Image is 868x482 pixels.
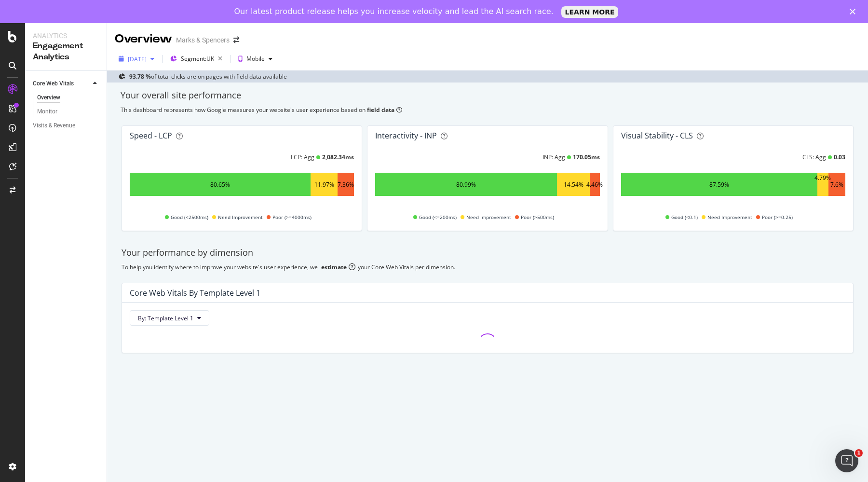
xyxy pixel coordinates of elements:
a: Overview [37,93,100,103]
div: 80.99% [456,180,476,189]
div: 14.54% [564,180,583,189]
div: arrow-right-arrow-left [233,37,239,43]
div: of total clicks are on pages with field data available [129,72,287,81]
a: Monitor [37,107,100,117]
button: By: Template Level 1 [130,310,209,326]
div: To help you identify where to improve your website's user experience, we your Core Web Vitals per... [122,263,854,271]
div: 0.03 [834,153,845,161]
div: estimate [321,263,347,271]
div: Mobile [246,56,265,62]
div: 2,082.34 ms [322,153,354,161]
button: Mobile [234,51,276,67]
div: 87.59% [709,180,729,189]
div: CLS: Agg [802,153,826,161]
button: [DATE] [115,51,158,67]
span: Poor (>=4000ms) [272,211,312,223]
div: Visual Stability - CLS [621,131,693,140]
div: Monitor [37,107,57,117]
button: Segment:UK [166,51,226,67]
div: 4.79% [814,174,831,195]
span: By: Template Level 1 [138,314,193,322]
div: Visits & Revenue [33,121,75,131]
span: Need Improvement [707,211,752,223]
div: 4.46% [586,180,603,189]
div: INP: Agg [542,153,565,161]
div: Engagement Analytics [33,41,99,63]
div: Analytics [33,31,99,41]
span: Poor (>=0.25) [762,211,793,223]
span: Segment: UK [181,55,214,63]
div: Overview [115,31,172,47]
span: Good (<2500ms) [171,211,208,223]
div: This dashboard represents how Google measures your website's user experience based on [121,106,854,114]
div: Our latest product release helps you increase velocity and lead the AI search race. [234,7,554,16]
div: Speed - LCP [130,131,172,140]
a: Core Web Vitals [33,79,90,89]
div: Core Web Vitals [33,79,74,89]
div: 7.6% [830,180,843,189]
div: Core Web Vitals By Template Level 1 [130,288,260,298]
div: 80.65% [210,180,230,189]
div: Overview [37,93,60,103]
div: Your overall site performance [121,89,854,102]
span: Need Improvement [218,211,263,223]
div: Interactivity - INP [375,131,437,140]
span: Good (<0.1) [671,211,698,223]
b: 93.78 % [129,72,151,81]
div: 170.05 ms [573,153,600,161]
a: Visits & Revenue [33,121,100,131]
a: LEARN MORE [561,6,619,18]
div: Close [850,9,859,14]
div: Your performance by dimension [122,247,854,259]
span: 1 [855,449,863,457]
div: 11.97% [314,180,334,189]
span: Good (<=200ms) [419,211,457,223]
b: field data [367,106,394,114]
iframe: Intercom live chat [835,449,858,472]
span: Need Improvement [466,211,511,223]
div: Marks & Spencers [176,35,230,45]
div: 7.36% [338,180,354,189]
span: Poor (>500ms) [521,211,554,223]
div: LCP: Agg [291,153,314,161]
div: [DATE] [128,55,147,63]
